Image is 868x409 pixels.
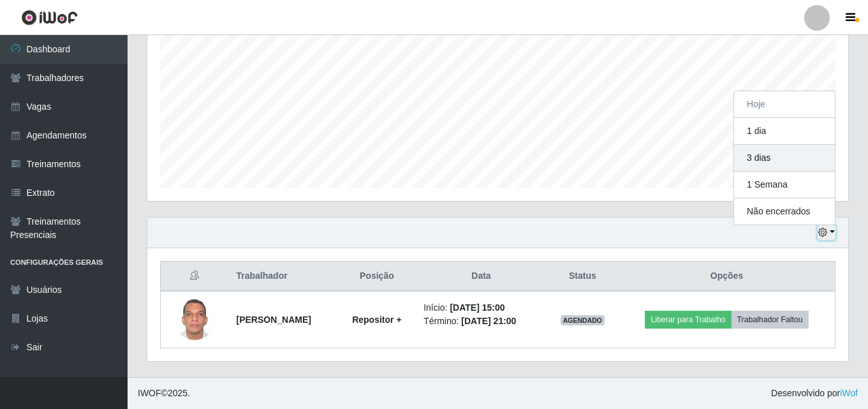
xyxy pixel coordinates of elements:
button: 1 dia [734,118,835,145]
strong: Repositor + [352,315,401,325]
button: Não encerrados [734,198,835,225]
th: Status [547,262,619,292]
li: Início: [423,301,539,315]
span: IWOF [138,388,161,398]
img: 1755533761003.jpeg [174,292,215,348]
li: Término: [423,315,539,328]
th: Posição [338,262,416,292]
button: 1 Semana [734,172,835,198]
button: Liberar para Trabalho [645,311,731,329]
button: Trabalhador Faltou [732,311,809,329]
button: Hoje [734,91,835,118]
strong: [PERSON_NAME] [237,315,311,325]
span: Desenvolvido por [771,387,858,400]
img: CoreUI Logo [21,10,78,26]
time: [DATE] 15:00 [450,302,504,313]
button: 3 dias [734,145,835,172]
th: Trabalhador [229,262,338,292]
span: © 2025 . [138,387,190,400]
th: Opções [619,262,835,292]
a: iWof [840,388,858,398]
th: Data [416,262,547,292]
time: [DATE] 21:00 [461,316,516,326]
span: AGENDADO [561,315,605,325]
